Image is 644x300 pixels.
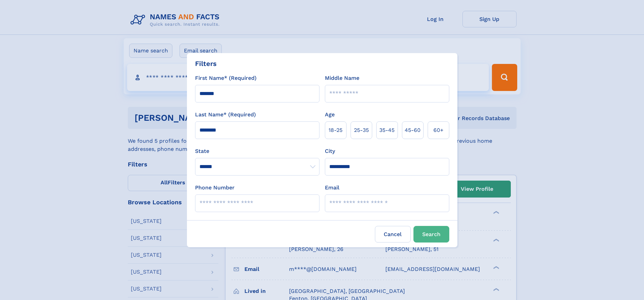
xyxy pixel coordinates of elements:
div: Filters [195,59,217,69]
label: Email [325,184,339,192]
span: 25‑35 [354,126,369,134]
label: State [195,147,319,155]
span: 35‑45 [379,126,395,134]
label: Cancel [375,226,411,243]
span: 60+ [433,126,444,134]
label: Middle Name [325,74,359,82]
button: Search [413,226,449,243]
label: First Name* (Required) [195,74,257,82]
label: Last Name* (Required) [195,111,256,119]
label: City [325,147,335,155]
span: 18‑25 [329,126,342,134]
label: Age [325,111,335,119]
span: 45‑60 [405,126,421,134]
label: Phone Number [195,184,235,192]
